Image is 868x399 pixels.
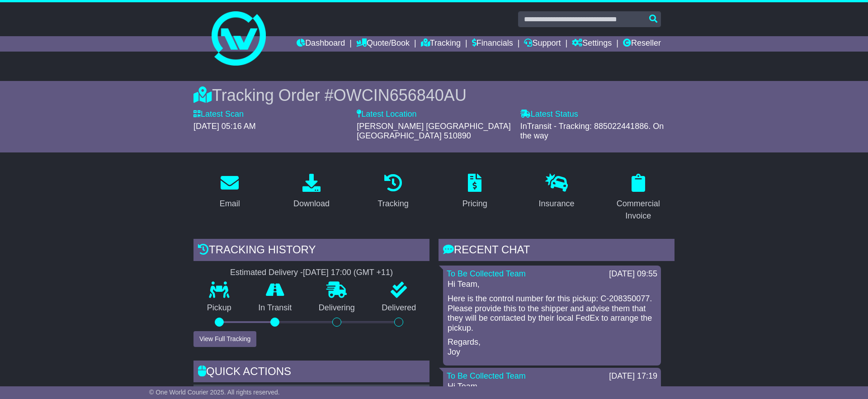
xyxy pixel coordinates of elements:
[609,269,657,279] div: [DATE] 09:55
[357,109,416,119] label: Latest Location
[533,171,580,213] a: Insurance
[623,36,661,52] a: Reseller
[538,198,574,210] div: Insurance
[288,171,335,213] a: Download
[297,36,345,52] a: Dashboard
[193,109,244,119] label: Latest Scan
[524,36,561,52] a: Support
[305,303,368,313] p: Delivering
[609,371,657,381] div: [DATE] 17:19
[214,171,246,213] a: Email
[608,198,669,222] div: Commercial Invoice
[448,382,656,392] p: Hi Team,
[193,361,429,385] div: Quick Actions
[356,36,410,52] a: Quote/Book
[303,268,393,278] div: [DATE] 17:00 (GMT +11)
[572,36,612,52] a: Settings
[421,36,461,52] a: Tracking
[220,198,240,210] div: Email
[448,294,656,333] p: Here is the control number for this pickup: C-208350077. Please provide this to the shipper and a...
[193,239,429,263] div: Tracking history
[520,122,664,141] span: InTransit - Tracking: 885022441886. On the way
[448,337,656,357] p: Regards, Joy
[520,109,578,119] label: Latest Status
[439,239,675,263] div: RECENT CHAT
[293,198,330,210] div: Download
[357,122,510,141] span: [PERSON_NAME] [GEOGRAPHIC_DATA] [GEOGRAPHIC_DATA] 510890
[149,389,280,396] span: © One World Courier 2025. All rights reserved.
[448,280,656,290] p: Hi Team,
[193,303,245,313] p: Pickup
[193,268,429,278] div: Estimated Delivery -
[245,303,306,313] p: In Transit
[602,171,675,225] a: Commercial Invoice
[193,85,675,105] div: Tracking Order #
[378,198,409,210] div: Tracking
[193,331,256,347] button: View Full Tracking
[462,198,487,210] div: Pricing
[447,371,526,380] a: To Be Collected Team
[372,171,415,213] a: Tracking
[447,269,526,278] a: To Be Collected Team
[472,36,513,52] a: Financials
[193,122,256,131] span: [DATE] 05:16 AM
[368,303,430,313] p: Delivered
[457,171,493,213] a: Pricing
[334,86,467,104] span: OWCIN656840AU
